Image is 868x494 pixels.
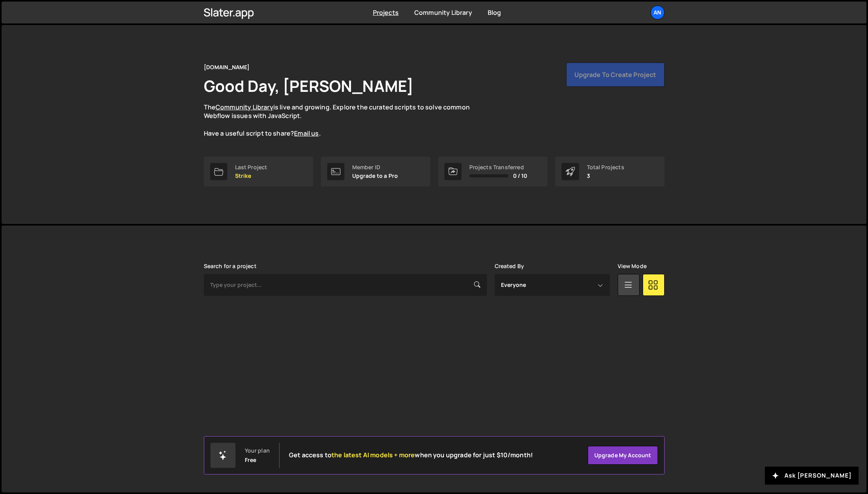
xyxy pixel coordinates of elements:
a: An [651,5,665,20]
p: Upgrade to a Pro [352,173,398,179]
div: Last Project [235,164,267,170]
input: Type your project... [204,274,487,296]
a: Blog [488,8,501,17]
div: Projects Transferred [469,164,528,170]
span: 0 / 10 [513,173,528,179]
label: View Mode [618,263,647,269]
button: Ask [PERSON_NAME] [765,467,859,485]
a: Community Library [216,103,273,111]
p: 3 [587,173,624,179]
a: Upgrade my account [588,446,658,465]
h2: Get access to when you upgrade for just $10/month! [289,451,533,459]
a: Projects [373,8,399,17]
div: Member ID [352,164,398,170]
label: Created By [495,263,524,269]
div: Your plan [245,447,270,454]
span: the latest AI models + more [332,451,415,459]
div: Free [245,457,257,463]
label: Search for a project [204,263,257,269]
h1: Good Day, [PERSON_NAME] [204,75,414,97]
p: Strike [235,173,267,179]
div: [DOMAIN_NAME] [204,63,250,72]
p: The is live and growing. Explore the curated scripts to solve common Webflow issues with JavaScri... [204,103,485,138]
a: Email us [294,129,319,138]
a: Community Library [414,8,472,17]
div: Total Projects [587,164,624,170]
a: Last Project Strike [204,157,313,186]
